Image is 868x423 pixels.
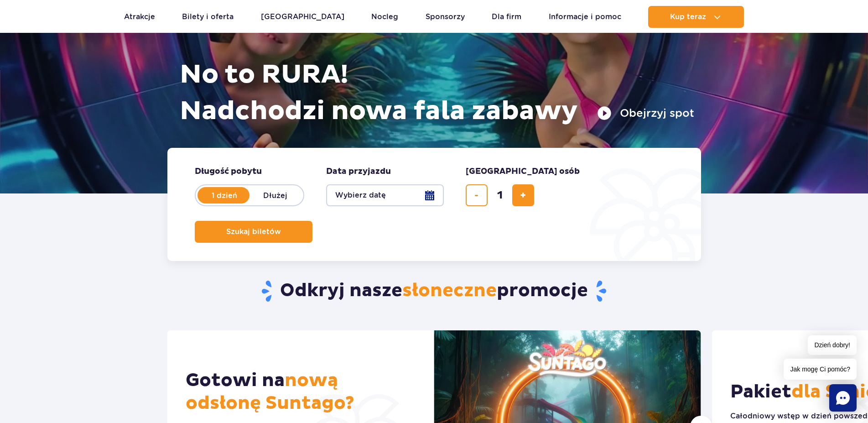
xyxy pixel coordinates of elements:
span: [GEOGRAPHIC_DATA] osób [466,166,580,177]
a: Atrakcje [124,6,155,28]
h2: Odkryj nasze promocje [167,279,701,303]
span: Kup teraz [670,13,706,21]
a: Bilety i oferta [182,6,234,28]
span: Jak mogę Ci pomóc? [784,359,857,380]
button: usuń bilet [466,184,488,206]
button: Wybierz datę [326,184,444,206]
span: nową odsłonę Suntago? [186,369,354,415]
button: Kup teraz [648,6,744,28]
a: Nocleg [371,6,398,28]
span: słoneczne [402,279,497,302]
label: Dłużej [249,186,301,205]
button: Szukaj biletów [195,221,312,243]
a: Informacje i pomoc [549,6,621,28]
button: Obejrzyj spot [597,106,694,120]
label: 1 dzień [198,186,250,205]
button: dodaj bilet [512,184,534,206]
a: Sponsorzy [426,6,465,28]
span: Długość pobytu [195,166,262,177]
span: Data przyjazdu [326,166,391,177]
span: Dzień dobry! [808,335,857,355]
input: liczba biletów [489,184,511,206]
h1: No to RURA! Nadchodzi nowa fala zabawy [180,57,694,130]
form: Planowanie wizyty w Park of Poland [167,148,701,261]
div: Chat [829,384,857,412]
a: [GEOGRAPHIC_DATA] [261,6,344,28]
a: Dla firm [492,6,521,28]
h2: Gotowi na [186,369,416,415]
span: Szukaj biletów [226,228,281,236]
